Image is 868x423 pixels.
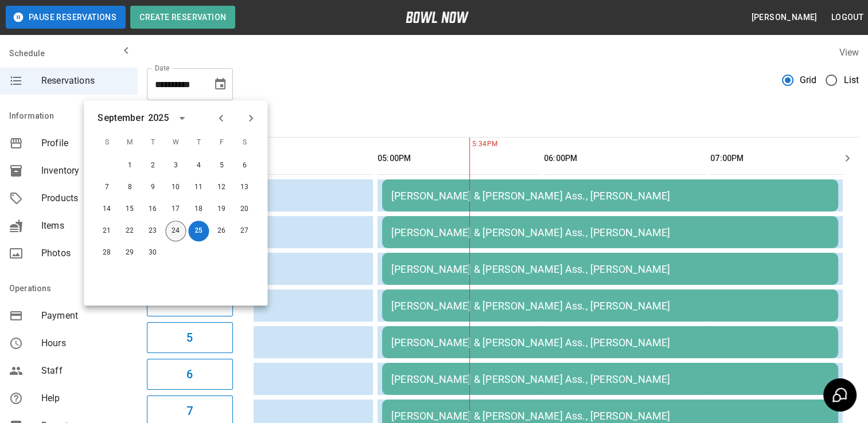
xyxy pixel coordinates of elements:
[119,155,140,176] button: Sep 1, 2025
[119,221,140,241] button: Sep 22, 2025
[746,7,822,28] button: [PERSON_NAME]
[391,300,829,312] div: [PERSON_NAME] & [PERSON_NAME] Ass., [PERSON_NAME]
[469,139,472,150] span: 5:34PM
[96,131,117,154] span: S
[41,219,129,233] span: Items
[165,131,186,154] span: W
[119,242,140,263] button: Sep 29, 2025
[391,336,829,348] div: [PERSON_NAME] & [PERSON_NAME] Ass., [PERSON_NAME]
[41,246,129,260] span: Photos
[165,199,186,220] button: Sep 17, 2025
[41,164,129,178] span: Inventory
[843,73,859,87] span: List
[234,177,255,198] button: Sep 13, 2025
[142,155,163,176] button: Sep 2, 2025
[211,155,232,176] button: Sep 5, 2025
[188,131,209,154] span: T
[391,190,829,202] div: [PERSON_NAME] & [PERSON_NAME] Ass., [PERSON_NAME]
[211,108,231,128] button: Previous month
[148,111,169,125] div: 2025
[827,7,868,28] button: Logout
[41,309,129,323] span: Payment
[41,391,129,405] span: Help
[41,74,129,88] span: Reservations
[142,177,163,198] button: Sep 9, 2025
[130,6,235,29] button: Create Reservation
[186,365,193,383] h6: 6
[147,359,233,390] button: 6
[839,47,859,58] label: View
[188,177,209,198] button: Sep 11, 2025
[41,336,129,350] span: Hours
[119,131,140,154] span: M
[209,73,232,96] button: Choose date, selected date is Sep 25, 2025
[96,177,117,198] button: Sep 7, 2025
[6,6,126,29] button: Pause Reservations
[241,108,260,128] button: Next month
[41,136,129,150] span: Profile
[211,131,232,154] span: F
[96,242,117,263] button: Sep 28, 2025
[147,109,859,137] div: inventory tabs
[234,155,255,176] button: Sep 6, 2025
[800,73,817,87] span: Grid
[165,177,186,198] button: Sep 10, 2025
[96,221,117,241] button: Sep 21, 2025
[165,155,186,176] button: Sep 3, 2025
[188,155,209,176] button: Sep 4, 2025
[165,221,186,241] button: Sep 24, 2025
[41,191,129,205] span: Products
[211,177,232,198] button: Sep 12, 2025
[142,131,163,154] span: T
[391,373,829,385] div: [PERSON_NAME] & [PERSON_NAME] Ass., [PERSON_NAME]
[186,328,193,347] h6: 5
[142,221,163,241] button: Sep 23, 2025
[186,402,193,420] h6: 7
[142,242,163,263] button: Sep 30, 2025
[172,108,192,128] button: calendar view is open, switch to year view
[234,221,255,241] button: Sep 27, 2025
[391,263,829,275] div: [PERSON_NAME] & [PERSON_NAME] Ass., [PERSON_NAME]
[188,221,209,241] button: Sep 25, 2025
[142,199,163,220] button: Sep 16, 2025
[211,199,232,220] button: Sep 19, 2025
[41,364,129,378] span: Staff
[147,322,233,353] button: 5
[406,11,469,23] img: logo
[234,131,255,154] span: S
[98,111,144,125] div: September
[119,199,140,220] button: Sep 15, 2025
[188,199,209,220] button: Sep 18, 2025
[96,199,117,220] button: Sep 14, 2025
[119,177,140,198] button: Sep 8, 2025
[391,226,829,238] div: [PERSON_NAME] & [PERSON_NAME] Ass., [PERSON_NAME]
[391,410,829,422] div: [PERSON_NAME] & [PERSON_NAME] Ass., [PERSON_NAME]
[234,199,255,220] button: Sep 20, 2025
[211,221,232,241] button: Sep 26, 2025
